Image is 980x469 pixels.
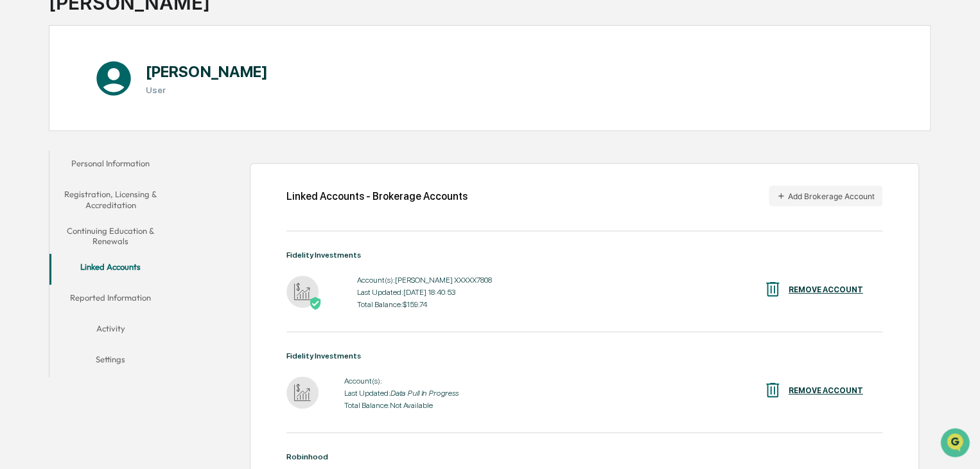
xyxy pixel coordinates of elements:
[146,85,267,95] h3: User
[286,452,882,461] div: Robinhood
[26,186,81,199] span: Data Lookup
[218,102,234,118] button: Start new chat
[44,98,211,111] div: Start new chat
[13,188,23,198] div: 🔎
[13,98,36,121] img: 1746055101610-c473b297-6a78-478c-a979-82029cc54cd1
[49,315,172,346] button: Activity
[309,297,322,310] img: Active
[8,157,88,180] a: 🖐️Preclearance
[763,380,782,400] img: REMOVE ACCOUNT
[286,276,319,308] img: Fidelity Investments - Active
[128,218,155,227] span: Pylon
[939,427,974,461] iframe: Open customer support
[49,285,172,315] button: Reported Information
[106,162,159,175] span: Attestations
[44,111,162,121] div: We're available if you need us!
[390,389,459,398] i: Data Pull In Progress
[344,389,459,398] div: Last Updated:
[357,276,492,285] div: Account(s): [PERSON_NAME] XXXXX7808
[13,163,23,173] div: 🖐️
[49,218,172,254] button: Continuing Education & Renewals
[49,181,172,218] button: Registration, Licensing & Accreditation
[344,401,459,410] div: Total Balance: Not Available
[286,251,882,260] div: Fidelity Investments
[146,62,267,81] h1: [PERSON_NAME]
[286,190,468,202] div: Linked Accounts - Brokerage Accounts
[344,376,459,385] div: Account(s):
[286,376,319,409] img: Fidelity Investments - Data Pull In Progress
[91,217,155,227] a: Powered byPylon
[769,186,882,206] button: Add Brokerage Account
[49,346,172,377] button: Settings
[49,150,172,377] div: secondary tabs example
[8,181,86,204] a: 🔎Data Lookup
[13,27,234,48] p: How can we help?
[763,279,782,299] img: REMOVE ACCOUNT
[357,300,492,309] div: Total Balance: $159.74
[789,386,863,395] div: REMOVE ACCOUNT
[357,288,492,297] div: Last Updated: [DATE] 18:40:53
[49,150,172,181] button: Personal Information
[789,285,863,294] div: REMOVE ACCOUNT
[93,163,103,173] div: 🗄️
[49,254,172,285] button: Linked Accounts
[286,351,882,360] div: Fidelity Investments
[88,157,164,180] a: 🗄️Attestations
[26,162,83,175] span: Preclearance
